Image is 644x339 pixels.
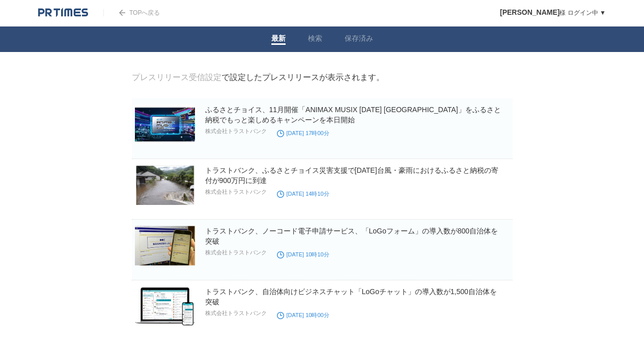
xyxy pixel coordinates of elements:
[500,9,606,16] a: [PERSON_NAME]様 ログイン中 ▼
[205,309,267,317] p: 株式会社トラストバンク
[277,130,329,136] time: [DATE] 17時00分
[277,191,329,197] time: [DATE] 14時10分
[205,166,498,185] a: トラストバンク、ふるさとチョイス災害支援で[DATE]台風・豪雨におけるふるさと納税の寄付が900万円に到達
[500,8,559,16] span: [PERSON_NAME]
[135,286,195,326] img: トラストバンク、自治体向けビジネスチャット「LoGoチャット」の導入数が1,500自治体を突破
[277,312,329,318] time: [DATE] 10時00分
[205,227,498,245] a: トラストバンク、ノーコード電子申請サービス、「LoGoフォーム」の導入数が800自治体を突破
[205,106,501,124] a: ふるさとチョイス、11月開催「ANIMAX MUSIX [DATE] [GEOGRAPHIC_DATA]」をふるさと納税でもっと楽しめるキャンペーンを本日開始
[271,34,286,45] a: 最新
[103,9,160,16] a: TOPへ戻る
[205,249,267,256] p: 株式会社トラストバンク
[38,8,88,18] img: logo.png
[205,188,267,196] p: 株式会社トラストバンク
[205,127,267,135] p: 株式会社トラストバンク
[132,73,221,82] a: プレスリリース受信設定
[119,10,125,16] img: arrow.png
[308,34,322,45] a: 検索
[345,34,373,45] a: 保存済み
[135,105,195,144] img: ふるさとチョイス、11月開催「ANIMAX MUSIX 2025 YOKOHAMA」をふるさと納税でもっと楽しめるキャンペーンを本日開始
[135,226,195,266] img: トラストバンク、ノーコード電子申請サービス、「LoGoフォーム」の導入数が800自治体を突破
[205,288,497,306] a: トラストバンク、自治体向けビジネスチャット「LoGoチャット」の導入数が1,500自治体を突破
[135,165,195,205] img: トラストバンク、ふるさとチョイス災害支援で令和7年台風・豪雨におけるふるさと納税の寄付が900万円に到達
[277,251,329,257] time: [DATE] 10時10分
[132,72,384,83] div: で設定したプレスリリースが表示されます。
